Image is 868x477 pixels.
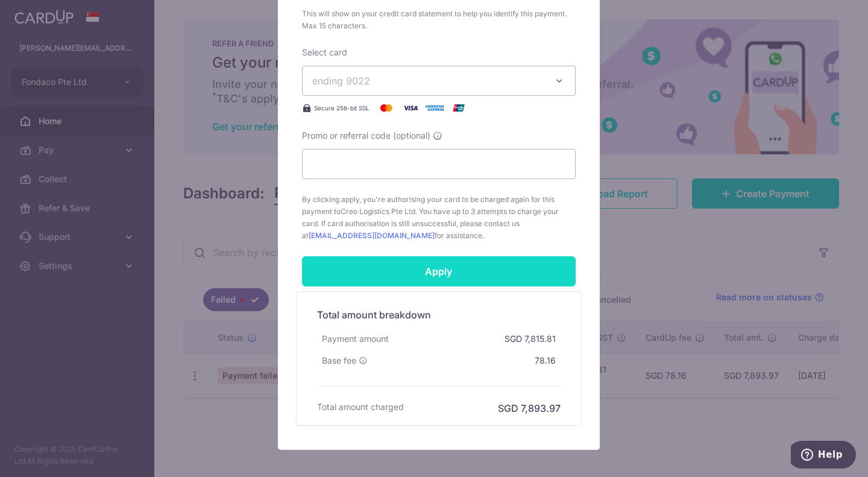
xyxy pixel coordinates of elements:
[312,75,370,87] span: ending 9022
[423,101,447,115] img: American Express
[791,441,856,471] iframe: Opens a widget where you can find more information
[317,328,394,350] div: Payment amount
[317,308,561,322] h5: Total amount breakdown
[447,101,471,115] img: UnionPay
[317,401,404,413] h6: Total amount charged
[302,8,576,32] span: This will show on your credit card statement to help you identify this payment. Max 15 characters.
[309,231,435,240] a: [EMAIL_ADDRESS][DOMAIN_NAME]
[374,101,398,115] img: Mastercard
[302,194,576,242] span: By clicking apply, you're authorising your card to be charged again for this payment to . You hav...
[302,66,576,96] button: ending 9022
[500,328,561,350] div: SGD 7,815.81
[530,350,561,371] div: 78.16
[322,355,356,367] span: Base fee
[302,256,576,286] input: Apply
[498,401,561,415] h6: SGD 7,893.97
[341,207,415,216] span: Creo Logistics Pte Ltd
[302,130,430,142] span: Promo or referral code (optional)
[398,101,423,115] img: Visa
[314,103,370,113] span: Secure 256-bit SSL
[302,46,347,58] label: Select card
